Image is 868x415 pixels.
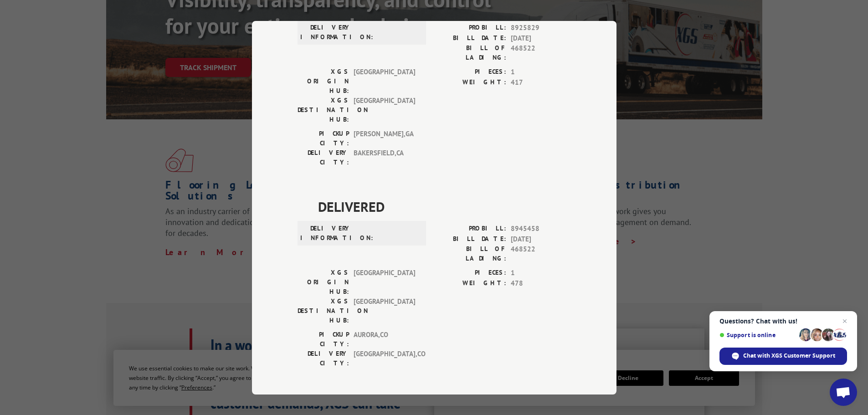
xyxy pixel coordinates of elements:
[298,330,349,349] label: PICKUP CITY:
[354,349,415,368] span: [GEOGRAPHIC_DATA] , CO
[511,224,571,234] span: 8945458
[839,316,850,327] span: Close chat
[300,23,352,42] label: DELIVERY INFORMATION:
[298,129,349,148] label: PICKUP CITY:
[719,332,796,338] span: Support is online
[434,234,506,244] label: BILL DATE:
[719,348,847,365] div: Chat with XGS Customer Support
[719,318,847,325] span: Questions? Chat with us!
[354,129,415,148] span: [PERSON_NAME] , GA
[434,43,506,62] label: BILL OF LADING:
[298,148,349,167] label: DELIVERY CITY:
[434,77,506,87] label: WEIGHT:
[434,224,506,234] label: PROBILL:
[434,244,506,263] label: BILL OF LADING:
[318,196,571,217] span: DELIVERED
[298,67,349,96] label: XGS ORIGIN HUB:
[511,67,571,77] span: 1
[434,23,506,33] label: PROBILL:
[434,67,506,77] label: PIECES:
[354,330,415,349] span: AURORA , CO
[434,278,506,288] label: WEIGHT:
[354,268,415,297] span: [GEOGRAPHIC_DATA]
[434,33,506,43] label: BILL DATE:
[511,244,571,263] span: 468522
[511,268,571,278] span: 1
[298,268,349,297] label: XGS ORIGIN HUB:
[354,297,415,325] span: [GEOGRAPHIC_DATA]
[434,268,506,278] label: PIECES:
[511,23,571,33] span: 8925829
[511,77,571,87] span: 417
[300,224,352,243] label: DELIVERY INFORMATION:
[511,43,571,62] span: 468522
[298,297,349,325] label: XGS DESTINATION HUB:
[298,349,349,368] label: DELIVERY CITY:
[511,33,571,43] span: [DATE]
[354,96,415,124] span: [GEOGRAPHIC_DATA]
[354,148,415,167] span: BAKERSFIELD , CA
[511,234,571,244] span: [DATE]
[354,67,415,96] span: [GEOGRAPHIC_DATA]
[511,278,571,288] span: 478
[298,96,349,124] label: XGS DESTINATION HUB:
[830,379,857,406] div: Open chat
[743,352,835,360] span: Chat with XGS Customer Support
